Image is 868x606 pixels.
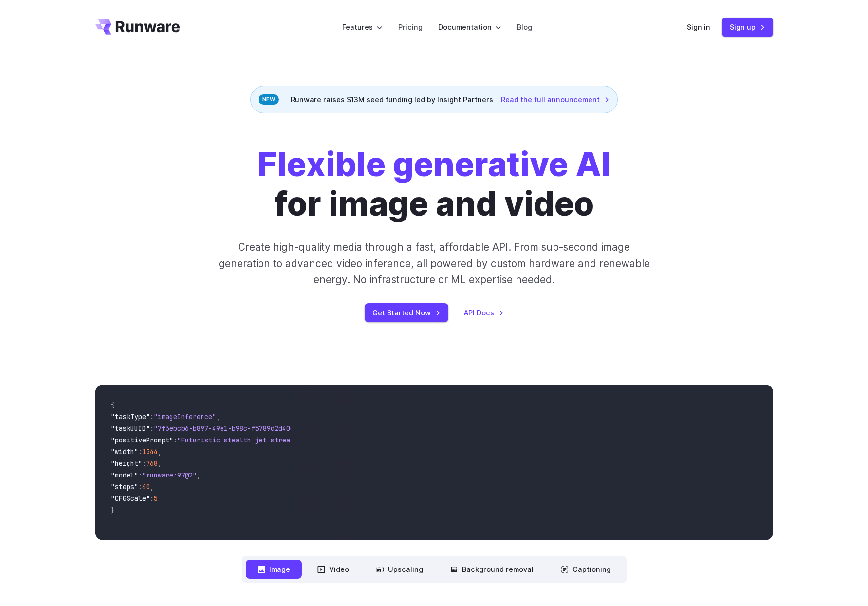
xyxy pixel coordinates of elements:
span: "Futuristic stealth jet streaking through a neon-lit cityscape with glowing purple exhaust" [177,436,532,444]
a: Get Started Now [365,303,448,322]
a: Read the full announcement [501,94,609,105]
span: , [150,482,154,491]
span: "positivePrompt" [111,436,173,444]
a: Blog [517,21,532,33]
span: "runware:97@2" [142,471,197,479]
span: : [138,447,142,456]
label: Features [342,21,383,33]
a: Go to / [95,19,180,35]
span: 40 [142,482,150,491]
span: 1344 [142,447,158,456]
span: : [150,412,154,421]
label: Documentation [438,21,501,33]
span: "7f3ebcb6-b897-49e1-b98c-f5789d2d40d7" [154,424,302,433]
span: "imageInference" [154,412,216,421]
span: : [142,459,146,468]
span: 5 [154,494,158,503]
span: "taskUUID" [111,424,150,433]
h1: for image and video [258,145,611,223]
strong: Flexible generative AI [258,144,611,184]
button: Image [246,560,302,579]
a: Sign in [687,21,710,33]
button: Upscaling [365,560,435,579]
span: , [197,471,201,479]
span: : [173,436,177,444]
span: : [150,494,154,503]
span: "model" [111,471,138,479]
div: Runware raises $13M seed funding led by Insight Partners [250,86,618,113]
a: Sign up [722,18,773,37]
span: } [111,506,115,514]
span: , [216,412,220,421]
span: { [111,401,115,409]
span: , [158,459,162,468]
span: "height" [111,459,142,468]
span: : [138,471,142,479]
span: "CFGScale" [111,494,150,503]
button: Background removal [439,560,545,579]
span: "steps" [111,482,138,491]
button: Captioning [549,560,623,579]
a: API Docs [464,307,504,318]
span: 768 [146,459,158,468]
span: "width" [111,447,138,456]
span: : [138,482,142,491]
span: , [158,447,162,456]
span: : [150,424,154,433]
span: "taskType" [111,412,150,421]
p: Create high-quality media through a fast, affordable API. From sub-second image generation to adv... [217,239,651,288]
button: Video [306,560,361,579]
a: Pricing [398,21,423,33]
